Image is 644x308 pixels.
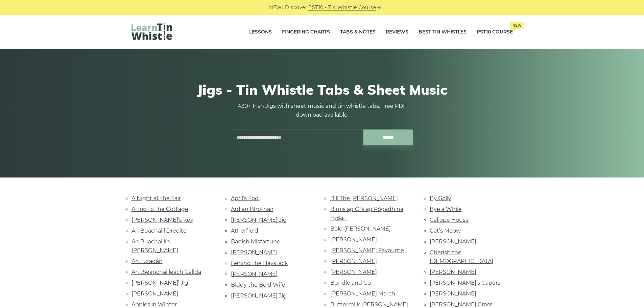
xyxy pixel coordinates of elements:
[132,269,201,275] a: An tSeanchailleach Gallda
[231,238,280,245] a: Banish Misfortune
[231,282,285,288] a: Biddy the Bold Wife
[430,280,500,286] a: [PERSON_NAME]’s Capers
[477,24,513,41] a: PST10 CourseNew
[249,24,272,41] a: Lessons
[330,226,391,232] a: Bold [PERSON_NAME]
[132,258,163,264] a: An Luradán
[386,24,408,41] a: Reviews
[430,290,476,297] a: [PERSON_NAME]
[231,102,413,119] p: 430+ Irish Jigs with sheet music and tin whistle tabs. Free PDF download available.
[430,301,493,308] a: [PERSON_NAME] Cross
[430,228,461,234] a: Cat’s Meow
[132,228,187,234] a: An Buachaill Dreoite
[330,206,403,221] a: Bimis ag Ól’s ag Pógadh na mBan
[330,280,371,286] a: Bundle and Go
[132,301,177,308] a: Apples in Winter
[430,217,469,223] a: Caliope House
[231,195,260,202] a: April’s Fool
[430,206,462,212] a: Bye a While
[231,271,278,277] a: [PERSON_NAME]
[430,269,476,275] a: [PERSON_NAME]
[330,301,408,308] a: Buttermilk [PERSON_NAME]
[231,249,278,256] a: [PERSON_NAME]
[419,24,467,41] a: Best Tin Whistles
[231,217,287,223] a: [PERSON_NAME] Jig
[340,24,376,41] a: Tabs & Notes
[132,206,188,212] a: A Trip to the Cottage
[231,228,258,234] a: Atherfield
[132,195,181,202] a: A Night at the Fair
[132,217,193,223] a: [PERSON_NAME]’s Key
[430,249,493,264] a: Cherish the [DEMOGRAPHIC_DATA]
[330,195,398,202] a: Bill The [PERSON_NAME]
[330,258,377,264] a: [PERSON_NAME]
[132,238,178,254] a: An Buachaillín [PERSON_NAME]
[231,260,288,266] a: Behind the Haystack
[330,290,395,297] a: [PERSON_NAME] March
[330,269,377,275] a: [PERSON_NAME]
[330,236,377,243] a: [PERSON_NAME]
[282,24,330,41] a: Fingering Charts
[231,206,273,212] a: Ard an Bhothair
[132,280,188,286] a: [PERSON_NAME]’ Jig
[430,195,451,202] a: By Golly
[430,238,476,245] a: [PERSON_NAME]
[510,22,524,29] span: New
[231,292,287,299] a: [PERSON_NAME] Jig
[132,290,178,297] a: [PERSON_NAME]
[132,23,172,40] img: LearnTinWhistle.com
[132,81,513,98] h1: Jigs - Tin Whistle Tabs & Sheet Music
[330,247,404,254] a: [PERSON_NAME] Favourite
